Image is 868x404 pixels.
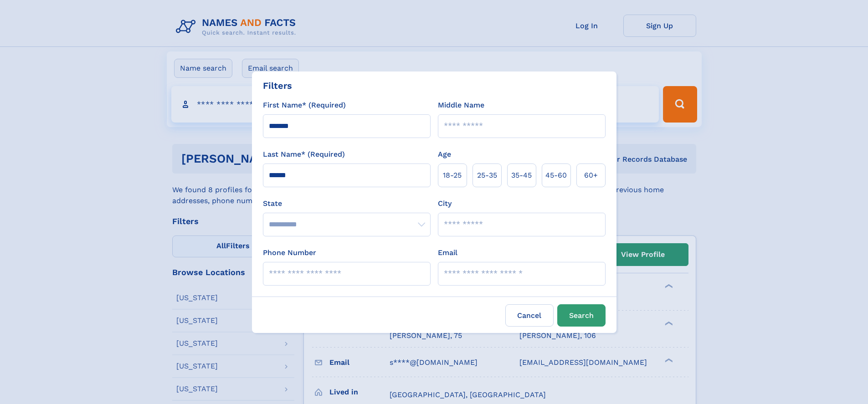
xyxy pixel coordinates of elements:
[263,247,316,258] label: Phone Number
[477,170,497,181] span: 25‑35
[263,149,345,160] label: Last Name* (Required)
[263,198,431,209] label: State
[505,304,554,327] label: Cancel
[438,100,484,111] label: Middle Name
[438,149,451,160] label: Age
[438,198,452,209] label: City
[557,304,606,327] button: Search
[438,247,457,258] label: Email
[263,100,346,111] label: First Name* (Required)
[511,170,532,181] span: 35‑45
[443,170,462,181] span: 18‑25
[263,79,292,92] div: Filters
[545,170,567,181] span: 45‑60
[584,170,598,181] span: 60+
